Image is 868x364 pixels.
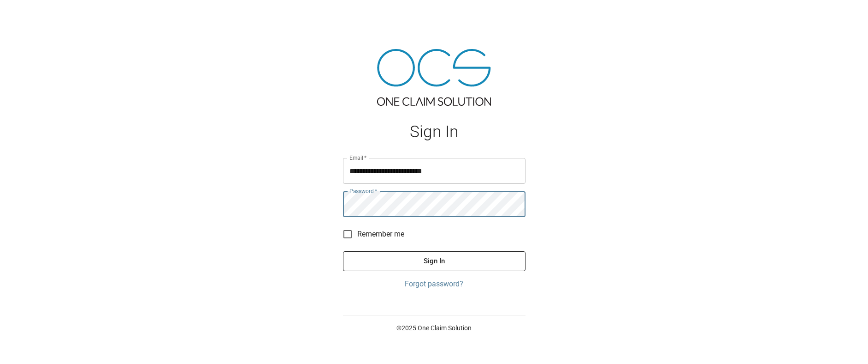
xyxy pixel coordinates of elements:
span: Remember me [357,229,404,240]
img: ocs-logo-tra.png [377,49,491,106]
button: Sign In [343,251,526,271]
a: Forgot password? [343,279,526,290]
img: ocs-logo-white-transparent.png [11,6,48,24]
p: © 2025 One Claim Solution [343,323,526,333]
label: Email [349,154,367,162]
label: Password [349,187,377,195]
h1: Sign In [343,122,526,141]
